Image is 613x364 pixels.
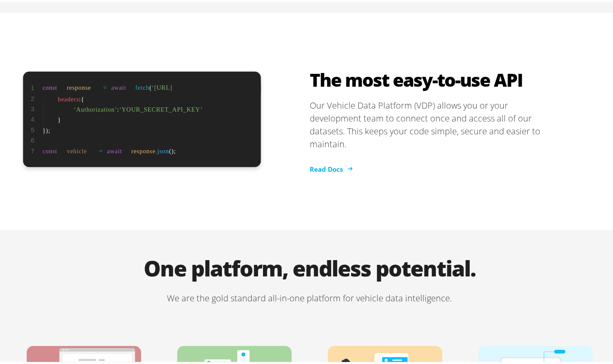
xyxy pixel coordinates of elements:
[31,82,34,90] tspan: 1
[131,146,155,153] tspan: response
[310,163,351,173] a: Read Docs
[157,146,169,153] tspan: json
[310,67,559,89] h2: The most easy-to-use API
[31,146,34,153] tspan: 7
[310,97,559,149] p: Our Vehicle Data Platform (VDP) allows you or your development team to connect once and access al...
[31,103,34,111] tspan: 3
[43,82,57,89] tspan: const
[117,104,119,111] tspan: :
[156,146,157,153] tspan: .
[136,82,150,89] tspan: fetch
[81,94,84,101] tspan: {
[67,82,91,89] tspan: response
[169,146,176,153] tspan: ();
[31,124,34,132] tspan: 5
[149,82,152,90] tspan: (
[67,146,87,153] tspan: vehicle
[107,146,122,153] tspan: await
[103,82,107,89] tspan: =
[9,290,611,303] p: We are the gold standard all-in-one platform for vehicle data intelligence.
[43,146,57,153] tspan: const
[9,256,611,290] h1: One platform, endless potential.
[74,104,117,111] tspan: ‘Authorization’
[58,115,61,121] tspan: }
[99,146,103,153] tspan: =
[31,114,34,121] tspan: 4
[31,135,34,142] tspan: 6
[152,82,173,89] tspan: ‘[URL]
[111,82,126,89] tspan: await
[58,94,79,101] tspan: headers
[31,93,34,100] tspan: 2
[119,104,203,111] tspan: ‘YOUR_SECRET_API_KEY’
[79,94,81,101] tspan: :
[43,125,50,133] tspan: });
